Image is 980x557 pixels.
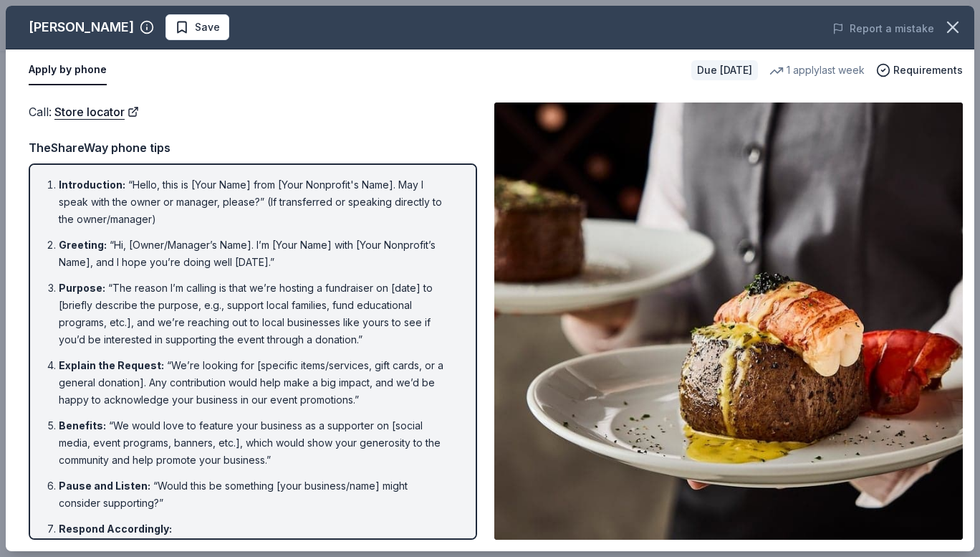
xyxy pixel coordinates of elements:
[59,176,456,228] li: “Hello, this is [Your Name] from [Your Nonprofit's Name]. May I speak with the owner or manager, ...
[59,477,456,512] li: “Would this be something [your business/name] might consider supporting?”
[893,62,963,79] span: Requirements
[494,103,963,540] img: Image for Fleming's
[59,282,105,294] span: Purpose :
[59,178,125,191] span: Introduction :
[876,62,963,79] button: Requirements
[832,20,934,37] button: Report a mistake
[29,16,134,39] div: [PERSON_NAME]
[59,357,456,409] li: “We’re looking for [specific items/services, gift cards, or a general donation]. Any contribution...
[29,55,107,85] button: Apply by phone
[59,480,150,492] span: Pause and Listen :
[59,523,172,535] span: Respond Accordingly :
[59,237,456,271] li: “Hi, [Owner/Manager’s Name]. I’m [Your Name] with [Your Nonprofit’s Name], and I hope you’re doin...
[769,62,865,79] div: 1 apply last week
[59,239,107,251] span: Greeting :
[54,103,139,121] a: Store locator
[59,417,456,469] li: “We would love to feature your business as a supporter on [social media, event programs, banners,...
[59,359,164,371] span: Explain the Request :
[195,19,220,36] span: Save
[29,103,477,121] div: Call :
[165,14,229,40] button: Save
[691,60,758,80] div: Due [DATE]
[59,280,456,348] li: “The reason I’m calling is that we’re hosting a fundraiser on [date] to [briefly describe the pur...
[59,419,106,432] span: Benefits :
[29,138,477,157] div: TheShareWay phone tips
